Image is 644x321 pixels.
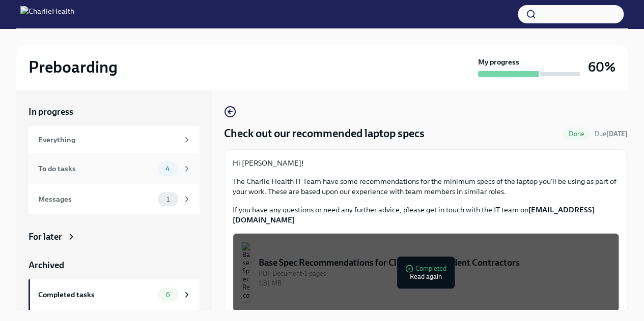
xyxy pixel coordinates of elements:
[29,259,200,271] a: Archived
[29,126,200,153] a: Everything
[233,176,619,197] p: The Charlie Health IT Team have some recommendations for the minimum specs of the laptop you'll b...
[259,256,610,269] div: Base Spec Recommendations for Clinical Independent Contractors
[20,6,74,22] img: CharlieHealth
[38,194,154,205] div: Messages
[233,205,619,225] p: If you have any questions or need any further advice, please get in touch with the IT team on
[595,130,628,138] span: Due
[160,196,176,203] span: 1
[29,184,200,214] a: Messages1
[588,58,615,76] h3: 60%
[224,126,425,141] h4: Check out our recommended laptop specs
[29,106,200,118] a: In progress
[595,129,628,139] span: September 3rd, 2025 09:00
[241,242,250,303] img: Base Spec Recommendations for Clinical Independent Contractors
[29,231,62,243] div: For later
[159,291,176,299] span: 6
[29,231,200,243] a: For later
[563,130,591,138] span: Done
[233,158,619,168] p: Hi [PERSON_NAME]!
[259,269,610,278] div: PDF Document • 1 pages
[29,57,118,77] h2: Preboarding
[233,233,619,311] button: Base Spec Recommendations for Clinical Independent ContractorsPDF Document•1 pages1.81 MBComplete...
[38,163,154,174] div: To do tasks
[29,153,200,184] a: To do tasks4
[29,279,200,310] a: Completed tasks6
[38,289,154,300] div: Completed tasks
[259,278,610,288] div: 1.81 MB
[606,130,628,138] strong: [DATE]
[478,57,519,67] strong: My progress
[38,134,178,145] div: Everything
[159,165,176,173] span: 4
